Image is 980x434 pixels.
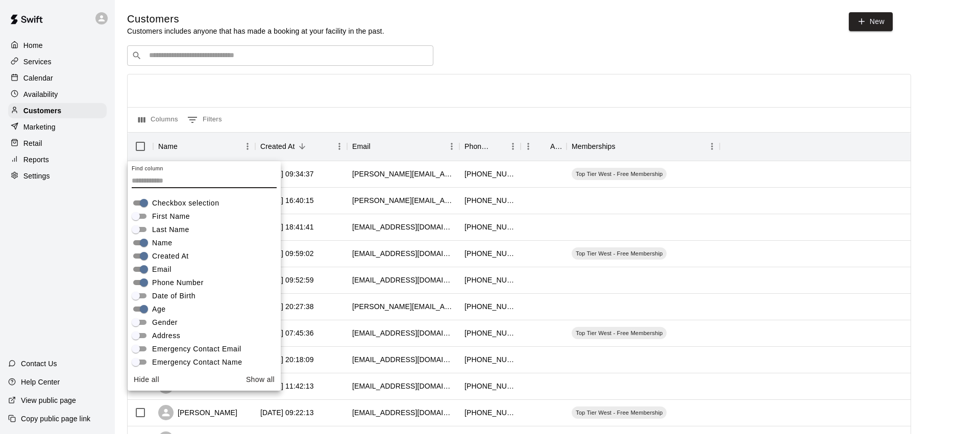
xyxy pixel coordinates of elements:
span: Checkbox selection [152,198,219,209]
a: Calendar [8,70,107,86]
p: Services [23,57,52,67]
div: 2025-10-07 09:52:59 [260,275,314,285]
span: Last Name [152,224,189,235]
div: +17739140295 [464,248,516,259]
a: Settings [8,168,107,184]
span: Date of Birth [152,291,195,301]
button: Menu [240,139,255,154]
button: Sort [491,139,505,154]
button: Hide all [130,370,163,389]
button: Menu [332,139,347,154]
div: 2025-10-02 09:22:13 [260,407,314,418]
div: Search customers by name or email [127,45,433,66]
div: Phone Number [464,132,491,161]
div: Memberships [572,132,616,161]
p: Availability [23,89,58,99]
div: mszczesn@hotmail.com [352,354,454,365]
div: teckel13@gmail.com [352,328,454,338]
p: Customers [23,106,61,116]
span: Age [152,304,166,315]
div: Name [158,132,178,161]
a: Reports [8,152,107,167]
p: Help Center [21,377,60,387]
button: Show all [242,370,279,389]
div: +17082181193 [464,381,516,391]
p: Reports [23,155,49,165]
span: Gender [152,317,178,328]
div: Age [550,132,561,161]
div: 2025-10-03 11:42:13 [260,381,314,391]
h5: Customers [127,12,384,26]
span: Top Tier West - Free Membership [572,170,667,178]
label: Find column [132,165,163,172]
a: Marketing [8,119,107,135]
div: Age [521,132,567,161]
div: 2025-10-07 09:59:02 [260,248,314,259]
div: +16303300986 [464,222,516,232]
p: Customers includes anyone that has made a booking at your facility in the past. [127,26,384,36]
div: +16307294637 [464,169,516,179]
div: 2025-10-04 07:45:36 [260,328,314,338]
div: 2025-10-10 09:34:37 [260,169,314,179]
span: Phone Number [152,277,204,288]
div: Top Tier West - Free Membership [572,406,667,419]
div: glenn.mazade@gmail.com [352,301,454,312]
button: Sort [616,139,630,154]
p: Retail [23,138,42,148]
div: katie.josefik@gmail.com [352,195,454,206]
a: Customers [8,103,107,118]
div: +18474219518 [464,407,516,418]
div: +18479462293 [464,275,516,285]
div: Email [347,132,459,161]
button: Select columns [136,112,181,128]
p: Settings [23,171,50,181]
p: Contact Us [21,359,57,369]
div: +16302099088 [464,195,516,206]
button: Sort [178,139,192,154]
button: Sort [536,139,550,154]
button: Menu [704,139,720,154]
div: +13122136048 [464,301,516,312]
span: Email [152,264,171,275]
div: +16307765220 [464,328,516,338]
div: brianfetterolf25@gmail.com [352,222,454,232]
button: Sort [371,139,385,154]
div: Memberships [567,132,720,161]
a: New [849,12,893,31]
button: Menu [505,139,521,154]
span: Name [152,238,173,248]
button: Menu [444,139,459,154]
div: 2025-10-03 20:18:09 [260,354,314,365]
p: Calendar [23,73,53,83]
div: Created At [260,132,295,161]
div: alreddick@gmail.com [352,381,454,391]
div: joshlittle850@yahoo.com [352,275,454,285]
p: Marketing [23,122,56,132]
div: Name [153,132,255,161]
p: View public page [21,395,76,405]
div: rick_straube@yahoo.com [352,169,454,179]
p: Home [23,40,43,50]
span: Top Tier West - Free Membership [572,249,667,258]
a: Availability [8,87,107,102]
span: Address [152,330,180,341]
a: Home [8,38,107,53]
div: jm_wheeler@yahoo.com [352,248,454,259]
div: Services [8,54,107,69]
div: 2025-10-07 18:41:41 [260,222,314,232]
div: 2025-10-08 16:40:15 [260,195,314,206]
div: Select columns [128,161,281,391]
div: Created At [255,132,347,161]
div: Email [352,132,371,161]
a: Retail [8,136,107,151]
span: First Name [152,211,190,222]
button: Menu [521,139,536,154]
span: Emergency Contact Email [152,344,241,354]
span: Emergency Contact Name [152,357,242,368]
div: [PERSON_NAME] [158,405,237,420]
